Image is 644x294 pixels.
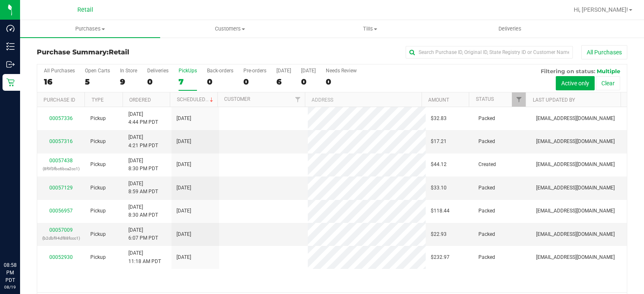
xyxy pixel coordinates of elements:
iframe: Resource center [8,227,33,252]
span: [DATE] 8:59 AM PDT [128,180,158,196]
span: [EMAIL_ADDRESS][DOMAIN_NAME] [536,161,615,169]
p: 08/19 [4,284,16,290]
div: 0 [147,77,169,87]
span: Pickup [90,161,106,169]
a: 00057009 [49,227,73,233]
p: (8f9f3fbc6bca2cc1) [42,165,80,173]
span: Hi, [PERSON_NAME]! [574,6,628,13]
th: Address [305,92,422,107]
span: [DATE] 8:30 AM PDT [128,203,158,219]
span: [EMAIL_ADDRESS][DOMAIN_NAME] [536,207,615,215]
span: [DATE] [176,230,191,238]
span: [DATE] [176,253,191,261]
a: Customer [224,96,250,102]
span: Packed [478,230,495,238]
span: Retail [109,48,129,56]
span: [EMAIL_ADDRESS][DOMAIN_NAME] [536,184,615,192]
div: 16 [44,77,75,87]
inline-svg: Retail [6,78,15,87]
a: 00057336 [49,115,73,121]
div: [DATE] [276,68,291,74]
span: [EMAIL_ADDRESS][DOMAIN_NAME] [536,138,615,146]
div: [DATE] [301,68,316,74]
span: $33.10 [431,184,447,192]
inline-svg: Outbound [6,60,15,69]
div: 0 [326,77,357,87]
a: 00057129 [49,185,73,191]
span: Multiple [597,68,620,74]
a: 00057438 [49,158,73,164]
div: All Purchases [44,68,75,74]
a: Purchases [20,20,160,38]
span: $44.12 [431,161,447,169]
div: 9 [120,77,137,87]
div: 0 [207,77,233,87]
inline-svg: Dashboard [6,24,15,33]
input: Search Purchase ID, Original ID, State Registry ID or Customer Name... [406,46,573,59]
span: Packed [478,115,495,123]
span: Pickup [90,207,106,215]
span: [DATE] [176,184,191,192]
a: Filter [512,92,526,107]
span: [DATE] [176,207,191,215]
div: 6 [276,77,291,87]
div: 0 [301,77,316,87]
a: 00057316 [49,138,73,144]
div: 0 [243,77,266,87]
span: [EMAIL_ADDRESS][DOMAIN_NAME] [536,115,615,123]
span: Packed [478,184,495,192]
div: Back-orders [207,68,233,74]
span: $232.97 [431,253,450,261]
span: [DATE] [176,138,191,146]
span: Pickup [90,138,106,146]
iframe: Resource center unread badge [25,226,35,236]
a: Last Updated By [533,97,575,103]
div: Deliveries [147,68,169,74]
span: Packed [478,253,495,261]
div: Open Carts [85,68,110,74]
a: Filter [291,92,305,107]
div: In Store [120,68,137,74]
span: Packed [478,138,495,146]
div: 5 [85,77,110,87]
span: [EMAIL_ADDRESS][DOMAIN_NAME] [536,253,615,261]
span: [DATE] 11:18 AM PDT [128,249,161,265]
span: [DATE] [176,161,191,169]
span: Customers [161,25,300,33]
span: Pickup [90,184,106,192]
h3: Purchase Summary: [37,49,234,56]
button: All Purchases [581,45,627,59]
span: [DATE] 4:44 PM PDT [128,110,158,126]
inline-svg: Inventory [6,42,15,51]
span: Pickup [90,253,106,261]
p: (b2dbf94df88fccc1) [42,234,80,242]
a: Deliveries [440,20,580,38]
a: Tills [300,20,440,38]
span: Pickup [90,230,106,238]
span: $22.93 [431,230,447,238]
span: Deliveries [487,25,533,33]
span: Packed [478,207,495,215]
div: PickUps [179,68,197,74]
span: [DATE] 4:21 PM PDT [128,133,158,149]
a: Scheduled [177,97,215,102]
span: $32.83 [431,115,447,123]
div: Needs Review [326,68,357,74]
a: 00056957 [49,208,73,214]
span: Retail [77,6,93,13]
span: Tills [301,25,440,33]
span: Filtering on status: [541,68,595,74]
button: Active only [556,76,595,90]
span: Purchases [20,25,160,33]
p: 08:58 PM PDT [4,261,16,284]
a: Ordered [129,97,151,103]
span: [DATE] 8:30 PM PDT [128,157,158,173]
span: [DATE] [176,115,191,123]
span: Pickup [90,115,106,123]
a: Customers [160,20,300,38]
span: $118.44 [431,207,450,215]
a: Purchase ID [43,97,75,103]
div: Pre-orders [243,68,266,74]
span: $17.21 [431,138,447,146]
span: [EMAIL_ADDRESS][DOMAIN_NAME] [536,230,615,238]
